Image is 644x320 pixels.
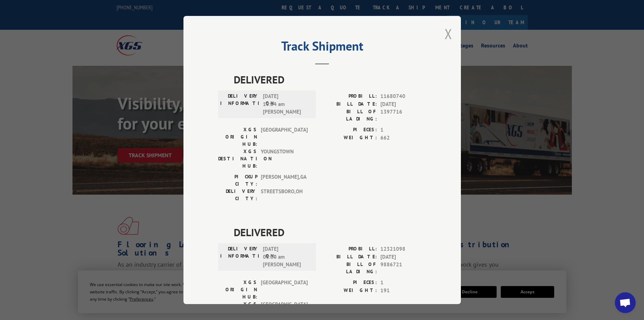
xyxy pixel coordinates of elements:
[380,245,426,253] span: 12321098
[380,279,426,287] span: 1
[322,100,377,108] label: BILL DATE:
[445,25,452,43] button: Close modal
[261,279,308,301] span: [GEOGRAPHIC_DATA]
[263,245,310,269] span: [DATE] 06:00 am [PERSON_NAME]
[220,92,259,116] label: DELIVERY INFORMATION:
[322,92,377,100] label: PROBILL:
[322,287,377,295] label: WEIGHT:
[263,92,310,116] span: [DATE] 10:34 am [PERSON_NAME]
[322,261,377,275] label: BILL OF LADING:
[380,92,426,100] span: 11680740
[380,253,426,261] span: [DATE]
[380,126,426,134] span: 1
[380,100,426,108] span: [DATE]
[218,279,257,301] label: XGS ORIGIN HUB:
[322,126,377,134] label: PIECES:
[218,188,257,202] label: DELIVERY CITY:
[261,188,308,202] span: STREETSBORO , OH
[261,126,308,148] span: [GEOGRAPHIC_DATA]
[218,173,257,188] label: PICKUP CITY:
[322,134,377,142] label: WEIGHT:
[322,279,377,287] label: PIECES:
[322,245,377,253] label: PROBILL:
[220,245,259,269] label: DELIVERY INFORMATION:
[380,287,426,295] span: 191
[261,148,308,170] span: YOUNGSTOWN
[322,253,377,261] label: BILL DATE:
[218,148,257,170] label: XGS DESTINATION HUB:
[218,41,426,54] h2: Track Shipment
[322,108,377,123] label: BILL OF LADING:
[234,72,426,87] span: DELIVERED
[380,108,426,123] span: 1397716
[380,261,426,275] span: 9886721
[615,292,636,313] div: Open chat
[218,126,257,148] label: XGS ORIGIN HUB:
[380,134,426,142] span: 662
[234,224,426,240] span: DELIVERED
[261,173,308,188] span: [PERSON_NAME] , GA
